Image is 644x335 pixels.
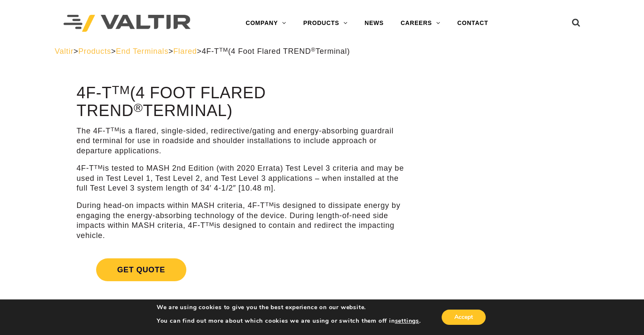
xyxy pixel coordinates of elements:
[64,15,191,32] img: Valtir
[111,126,119,133] sup: TM
[392,15,449,32] a: CAREERS
[295,15,356,32] a: PRODUCTS
[96,258,186,281] span: Get Quote
[116,47,169,55] a: End Terminals
[356,15,392,32] a: NEWS
[77,163,406,193] p: 4F-T is tested to MASH 2nd Edition (with 2020 Errata) Test Level 3 criteria and may be used in Te...
[265,201,274,208] sup: TM
[55,47,73,55] a: Valtir
[173,47,197,55] a: Flared
[202,47,350,55] span: 4F-T (4 Foot Flared TREND Terminal)
[55,47,589,56] div: > > > >
[78,47,111,55] a: Products
[237,15,295,32] a: COMPANY
[205,221,214,227] sup: TM
[311,47,315,53] sup: ®
[77,248,406,291] a: Get Quote
[219,47,228,53] sup: TM
[449,15,497,32] a: CONTACT
[134,101,143,114] sup: ®
[395,317,419,325] button: settings
[112,83,130,97] sup: TM
[94,164,103,170] sup: TM
[157,304,421,311] p: We are using cookies to give you the best experience on our website.
[442,310,486,325] button: Accept
[77,84,406,120] h1: 4F-T (4 Foot Flared TREND Terminal)
[157,317,421,325] p: You can find out more about which cookies we are using or switch them off in .
[77,201,406,241] p: During head-on impacts within MASH criteria, 4F-T is designed to dissipate energy by engaging the...
[77,126,406,156] p: The 4F-T is a flared, single-sided, redirective/gating and energy-absorbing guardrail end termina...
